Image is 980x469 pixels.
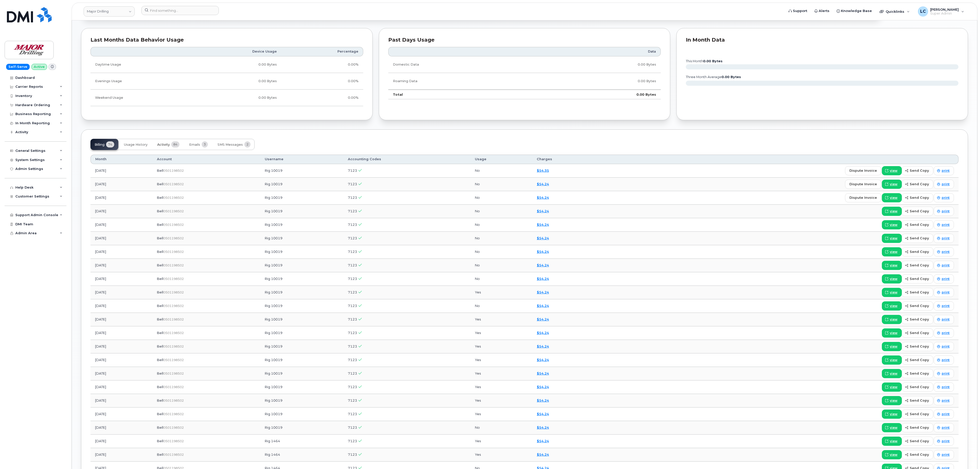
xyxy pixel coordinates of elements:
a: view [882,166,902,175]
a: view [882,274,902,283]
button: send copy [902,396,933,405]
span: send copy [910,398,929,403]
button: send copy [902,437,933,446]
a: view [882,234,902,243]
span: Bell [157,223,163,227]
span: 7123 [348,236,357,240]
span: send copy [910,209,929,214]
td: [DATE] [90,326,152,340]
a: $54.24 [537,290,549,294]
td: [DATE] [90,191,152,205]
a: print [934,288,954,297]
a: $54.24 [537,317,549,321]
td: 0.00% [281,90,363,106]
span: Usage History [124,143,147,147]
a: print [934,396,954,405]
td: Rig 10019 [260,218,344,232]
span: 0501198502 [163,317,184,321]
span: send copy [910,249,929,254]
span: Bell [157,250,163,254]
td: [DATE] [90,313,152,326]
tr: Friday from 6:00pm to Monday 8:00am [90,90,363,106]
a: $54.24 [537,277,549,281]
button: send copy [902,410,933,419]
a: $54.24 [537,182,549,186]
span: Activity [157,143,170,147]
span: 0501198502 [163,169,184,172]
th: Percentage [281,47,363,56]
td: 0.00 Bytes [191,90,281,106]
a: view [882,315,902,324]
button: dispute invoice [845,180,881,189]
button: send copy [902,288,933,297]
span: view [890,425,897,430]
span: 0501198502 [163,209,184,213]
span: Bell [157,331,163,335]
span: print [942,277,950,281]
span: 7123 [348,331,357,335]
span: Emails [189,143,200,147]
span: 7123 [348,304,357,308]
button: dispute invoice [845,166,881,175]
span: print [942,223,950,227]
span: view [890,385,897,389]
a: view [882,193,902,202]
a: print [934,166,954,175]
span: Super Admin [930,11,959,16]
div: In Month Data [686,38,959,43]
td: No [470,259,532,272]
span: Bell [157,236,163,240]
a: view [882,247,902,256]
tspan: 0.00 Bytes [703,59,723,63]
div: Quicklinks [876,6,913,17]
a: print [934,234,954,243]
button: send copy [902,274,933,283]
span: view [890,398,897,403]
td: Evenings Usage [90,73,191,90]
span: 7123 [348,290,357,294]
td: No [470,205,532,218]
td: 0.00 Bytes [191,56,281,73]
span: send copy [910,317,929,322]
span: send copy [910,263,929,268]
td: 0.00% [281,56,363,73]
td: Roaming Data [388,73,538,90]
span: Bell [157,263,163,267]
th: Month [90,155,152,164]
span: 7123 [348,168,357,172]
a: print [934,220,954,229]
button: send copy [902,328,933,338]
span: send copy [910,425,929,430]
td: [DATE] [90,164,152,178]
button: send copy [902,220,933,229]
a: view [882,261,902,270]
a: $54.24 [537,439,549,443]
span: 7123 [348,195,357,200]
span: send copy [910,168,929,173]
a: view [882,410,902,419]
span: 2 [244,141,250,147]
td: No [470,232,532,245]
span: 7123 [348,263,357,267]
span: send copy [910,452,929,457]
span: view [890,412,897,416]
td: [DATE] [90,178,152,191]
button: send copy [902,315,933,324]
span: print [942,290,950,295]
td: Rig 10019 [260,245,344,259]
span: Knowledge Base [841,8,872,14]
span: print [942,412,950,416]
a: view [882,355,902,365]
a: print [934,207,954,216]
button: send copy [902,207,933,216]
td: [DATE] [90,245,152,259]
a: view [882,301,902,311]
a: print [934,437,954,446]
a: Major Drilling [84,6,135,17]
a: $54.24 [537,195,549,200]
span: 0501198502 [163,277,184,281]
span: print [942,250,950,254]
a: view [882,450,902,459]
span: print [942,195,950,200]
a: print [934,369,954,378]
